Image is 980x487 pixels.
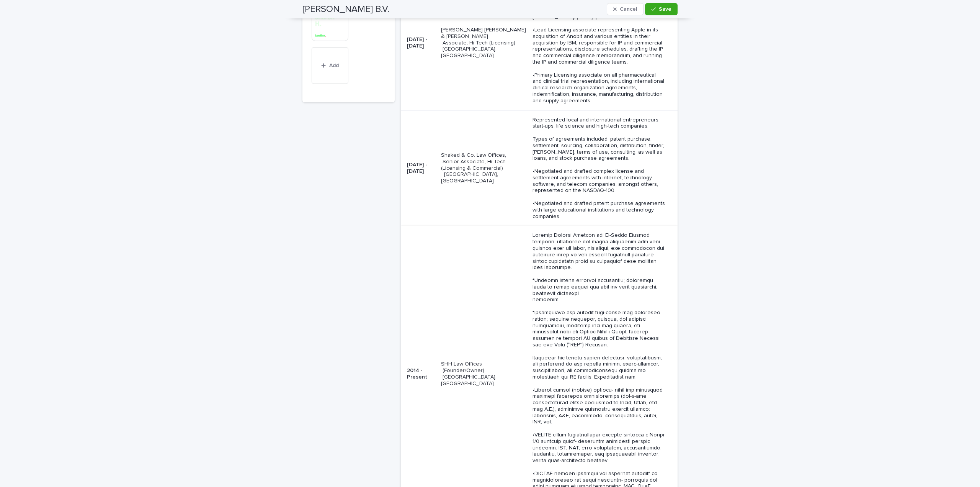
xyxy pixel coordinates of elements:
[407,367,435,380] p: 2014 - Present
[407,162,435,175] p: [DATE] - [DATE]
[312,47,348,84] button: Add
[607,3,644,15] button: Cancel
[645,3,678,15] button: Save
[659,7,671,12] span: Save
[532,117,666,220] p: Represented local and international entrepreneurs, start-ups, life science and high-tech companie...
[407,36,435,49] p: [DATE] - [DATE]
[302,4,389,15] h2: [PERSON_NAME] B.V.
[401,110,678,226] tr: [DATE] - [DATE]Shaked & Co. Law Offices, Senior Associate, Hi-Tech (Licensing & Commercial) [GEOG...
[620,7,637,12] span: Cancel
[441,27,526,59] p: [PERSON_NAME] [PERSON_NAME] & [PERSON_NAME] Associate, Hi-Tech (Licensing) [GEOGRAPHIC_DATA], [GE...
[441,152,526,184] p: Shaked & Co. Law Offices, Senior Associate, Hi-Tech (Licensing & Commercial) [GEOGRAPHIC_DATA], [...
[329,63,339,68] span: Add
[441,361,526,387] p: SHH Law Offices (Founder/Owner) [GEOGRAPHIC_DATA], [GEOGRAPHIC_DATA]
